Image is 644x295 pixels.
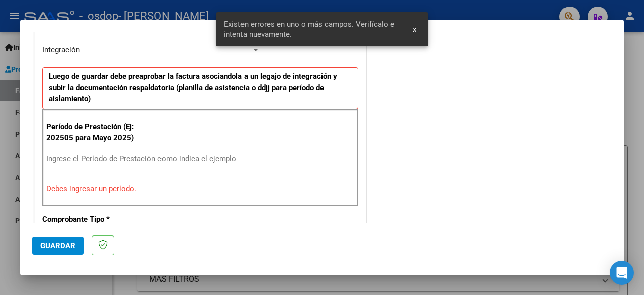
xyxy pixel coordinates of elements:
[413,25,416,34] span: x
[46,121,139,144] p: Período de Prestación (Ej: 202505 para Mayo 2025)
[42,214,137,225] p: Comprobante Tipo *
[32,237,84,255] button: Guardar
[40,241,75,250] span: Guardar
[405,20,424,38] button: x
[46,183,354,195] p: Debes ingresar un período.
[49,72,337,103] strong: Luego de guardar debe preaprobar la factura asociandola a un legajo de integración y subir la doc...
[610,261,634,285] div: Open Intercom Messenger
[224,19,400,39] span: Existen errores en uno o más campos. Verifícalo e intenta nuevamente.
[42,45,80,54] span: Integración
